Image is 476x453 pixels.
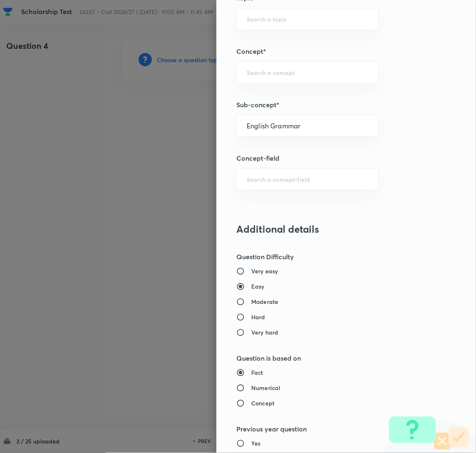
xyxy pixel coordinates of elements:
[236,100,428,110] h5: Sub-concept*
[247,175,368,183] input: Search a concept-field
[247,68,368,76] input: Search a concept
[236,353,428,363] h5: Question is based on
[251,297,278,306] h6: Moderate
[374,125,375,127] button: Open
[251,383,280,392] h6: Numerical
[374,178,375,180] button: Open
[251,282,264,291] h6: Easy
[251,328,278,337] h6: Very hard
[251,368,263,377] h6: Fact
[374,18,375,20] button: Open
[236,223,428,235] h3: Additional details
[236,252,428,262] h5: Question Difficulty
[247,122,368,130] input: Search a sub-concept
[251,267,278,275] h6: Very easy
[236,153,428,163] h5: Concept-field
[236,424,428,434] h5: Previous year question
[251,399,274,407] h6: Concept
[374,72,375,73] button: Open
[251,439,260,448] h6: Yes
[251,313,265,321] h6: Hard
[236,46,428,56] h5: Concept*
[247,15,368,23] input: Search a topic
